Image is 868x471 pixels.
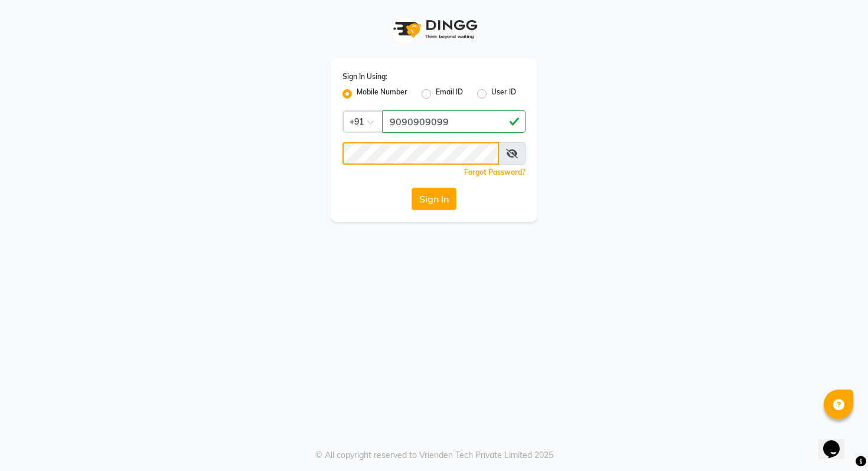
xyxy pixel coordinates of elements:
input: Username [342,142,499,165]
iframe: chat widget [818,424,856,459]
label: Sign In Using: [342,71,387,82]
label: User ID [491,87,516,101]
label: Mobile Number [357,87,407,101]
button: Sign In [412,188,456,210]
img: logo1.svg [387,12,481,47]
label: Email ID [436,87,463,101]
input: Username [382,110,526,133]
a: Forgot Password? [464,168,526,176]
